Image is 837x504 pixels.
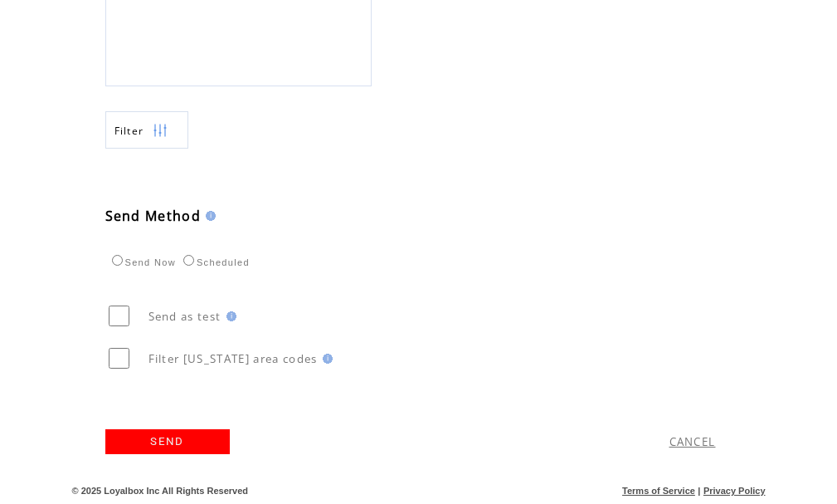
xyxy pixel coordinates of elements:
span: Send Method [105,207,202,225]
img: help.gif [201,211,216,221]
img: help.gif [318,354,333,364]
input: Scheduled [183,255,194,266]
a: Privacy Policy [703,486,766,496]
label: Send Now [108,257,176,267]
a: Filter [105,111,188,149]
input: Send Now [112,255,123,266]
a: SEND [105,429,230,454]
span: © 2025 Loyalbox Inc All Rights Reserved [72,486,249,496]
span: Send as test [148,309,221,324]
a: CANCEL [669,434,716,449]
img: help.gif [221,311,236,321]
span: Filter [US_STATE] area codes [148,351,318,366]
span: | [698,486,700,496]
img: filters.png [153,112,168,149]
label: Scheduled [179,257,250,267]
span: Show filters [114,124,144,138]
a: Terms of Service [622,486,695,496]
